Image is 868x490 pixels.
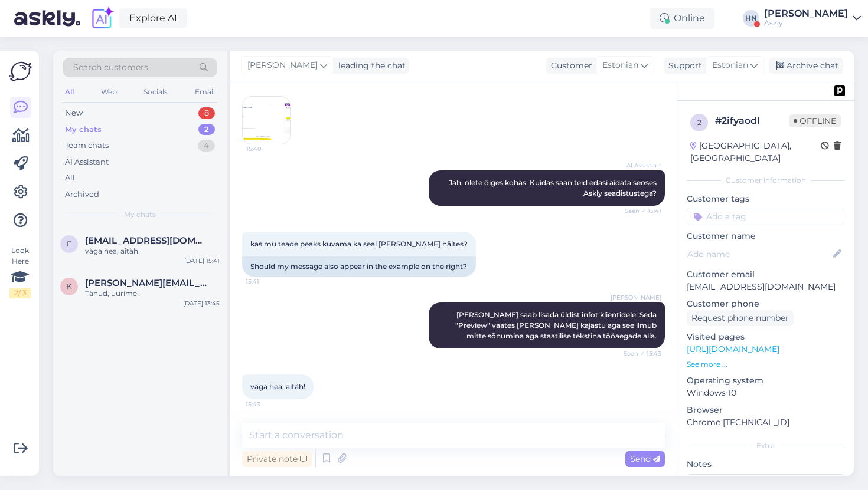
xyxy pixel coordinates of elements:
div: Askly [764,18,848,28]
div: Tänud, uurime! [85,288,220,299]
img: pd [834,85,845,96]
div: Support [664,60,702,72]
div: AI Assistant [65,156,109,168]
p: Browser [687,404,844,416]
span: [PERSON_NAME] [247,59,318,72]
span: My chats [124,209,156,220]
span: e [67,239,71,248]
span: ene.nuut@confido.ee [85,235,208,246]
p: Customer email [687,268,844,281]
div: All [63,84,76,100]
img: explore-ai [90,6,115,31]
span: Jah, olete õiges kohas. Kuidas saan teid edasi aidata seoses Askly seadistustega? [449,178,658,198]
input: Add name [687,248,831,261]
div: [PERSON_NAME] [764,9,848,18]
span: 15:43 [246,400,290,409]
div: 2 / 3 [9,288,31,298]
span: kristiina.laur@eestiloto.ee [85,278,208,288]
p: Chrome [TECHNICAL_ID] [687,416,844,429]
div: Email [192,84,217,100]
span: Offline [789,114,841,127]
div: 4 [198,140,215,152]
p: [EMAIL_ADDRESS][DOMAIN_NAME] [687,281,844,293]
span: Send [630,453,660,464]
p: Operating system [687,374,844,387]
p: Customer tags [687,193,844,205]
span: [PERSON_NAME] [611,293,661,302]
span: AI Assistant [617,161,661,170]
div: Look Here [9,245,31,298]
div: All [65,172,75,184]
div: Web [99,84,119,100]
div: 2 [198,124,215,136]
div: Socials [141,84,170,100]
div: Customer information [687,175,844,186]
div: # 2ifyaodl [715,114,789,128]
span: [PERSON_NAME] saab lisada üldist infot klientidele. Seda "Preview" vaates [PERSON_NAME] kajastu a... [455,310,658,340]
div: leading the chat [334,60,406,72]
div: My chats [65,124,102,136]
img: Attachment [243,97,290,144]
div: Private note [242,451,312,467]
span: kas mu teade peaks kuvama ka seal [PERSON_NAME] näites? [250,239,468,248]
span: Estonian [712,59,748,72]
p: See more ... [687,359,844,370]
span: 2 [697,118,701,127]
div: Team chats [65,140,109,152]
p: Windows 10 [687,387,844,399]
div: Archive chat [769,58,843,74]
div: HN [743,10,759,27]
span: Seen ✓ 15:43 [617,349,661,358]
span: Search customers [73,61,148,74]
div: Customer [546,60,592,72]
div: [DATE] 13:45 [183,299,220,308]
div: Should my message also appear in the example on the right? [242,256,476,277]
span: väga hea, aitäh! [250,382,305,391]
div: [GEOGRAPHIC_DATA], [GEOGRAPHIC_DATA] [690,140,821,165]
div: Request phone number [687,310,794,326]
div: Extra [687,440,844,451]
a: [URL][DOMAIN_NAME] [687,344,779,354]
p: Customer name [687,230,844,242]
span: Estonian [602,59,638,72]
span: 15:41 [246,277,290,286]
img: Askly Logo [9,60,32,83]
div: New [65,107,83,119]
span: k [67,282,72,291]
div: [DATE] 15:41 [184,256,220,265]
p: Visited pages [687,331,844,343]
span: 15:40 [246,144,291,153]
p: Customer phone [687,298,844,310]
p: Notes [687,458,844,471]
div: väga hea, aitäh! [85,246,220,256]
span: Seen ✓ 15:41 [617,206,661,215]
input: Add a tag [687,208,844,225]
a: [PERSON_NAME]Askly [764,9,861,28]
div: Online [650,8,714,29]
div: 8 [198,107,215,119]
div: Archived [65,189,99,200]
a: Explore AI [119,8,187,28]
